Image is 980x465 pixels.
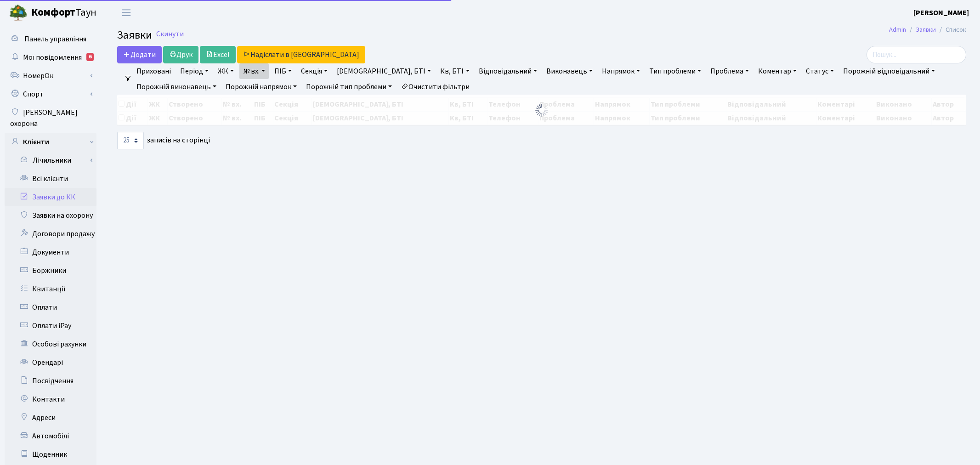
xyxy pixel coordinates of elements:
a: [PERSON_NAME] охорона [5,103,96,133]
img: Обробка... [534,103,549,118]
a: Період [176,63,212,79]
a: Коментар [754,63,800,79]
a: Квитанції [5,280,96,298]
a: Кв, БТІ [436,63,473,79]
a: Порожній виконавець [133,79,220,95]
a: [PERSON_NAME] [913,7,969,18]
a: Порожній напрямок [222,79,300,95]
a: Статус [802,63,838,79]
a: Панель управління [5,30,96,48]
a: Спорт [5,85,96,103]
span: Додати [123,50,156,60]
a: Надіслати в [GEOGRAPHIC_DATA] [237,46,365,63]
label: записів на сторінці [117,132,210,149]
a: Приховані [133,63,175,79]
a: Автомобілі [5,427,96,445]
button: Переключити навігацію [115,5,138,20]
a: Заявки до КК [5,188,96,206]
div: 6 [86,53,94,61]
a: Очистити фільтри [397,79,473,95]
a: Орендарі [5,353,96,372]
a: Оплати [5,298,96,317]
input: Пошук... [867,46,966,63]
img: logo.png [9,4,28,22]
a: Лічильники [11,151,96,170]
select: записів на сторінці [117,132,144,149]
span: Мої повідомлення [23,52,82,62]
a: Контакти [5,390,96,408]
a: Секція [297,63,331,79]
a: Адреси [5,408,96,427]
a: Порожній відповідальний [839,63,939,79]
a: Всі клієнти [5,170,96,188]
a: Проблема [707,63,753,79]
a: Документи [5,243,96,261]
a: № вх. [239,63,269,79]
a: Додати [117,46,162,63]
a: Скинути [156,30,184,39]
a: Excel [200,46,236,63]
a: Оплати iPay [5,317,96,335]
a: Друк [163,46,198,63]
a: Порожній тип проблеми [302,79,396,95]
a: [DEMOGRAPHIC_DATA], БТІ [333,63,435,79]
a: Admin [889,25,906,34]
span: Панель управління [24,34,86,44]
b: [PERSON_NAME] [913,8,969,18]
a: Договори продажу [5,225,96,243]
a: Особові рахунки [5,335,96,353]
a: Клієнти [5,133,96,151]
a: Боржники [5,261,96,280]
a: Посвідчення [5,372,96,390]
a: Виконавець [543,63,596,79]
a: Заявки [916,25,936,34]
li: Список [936,25,966,35]
a: Відповідальний [475,63,541,79]
b: Комфорт [31,5,75,20]
a: Мої повідомлення6 [5,48,96,67]
a: ПІБ [271,63,295,79]
a: НомерОк [5,67,96,85]
nav: breadcrumb [875,20,980,40]
a: Тип проблеми [646,63,705,79]
span: Заявки [117,27,152,43]
span: Таун [31,5,96,21]
a: Напрямок [598,63,644,79]
a: Заявки на охорону [5,206,96,225]
a: ЖК [214,63,238,79]
a: Щоденник [5,445,96,464]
